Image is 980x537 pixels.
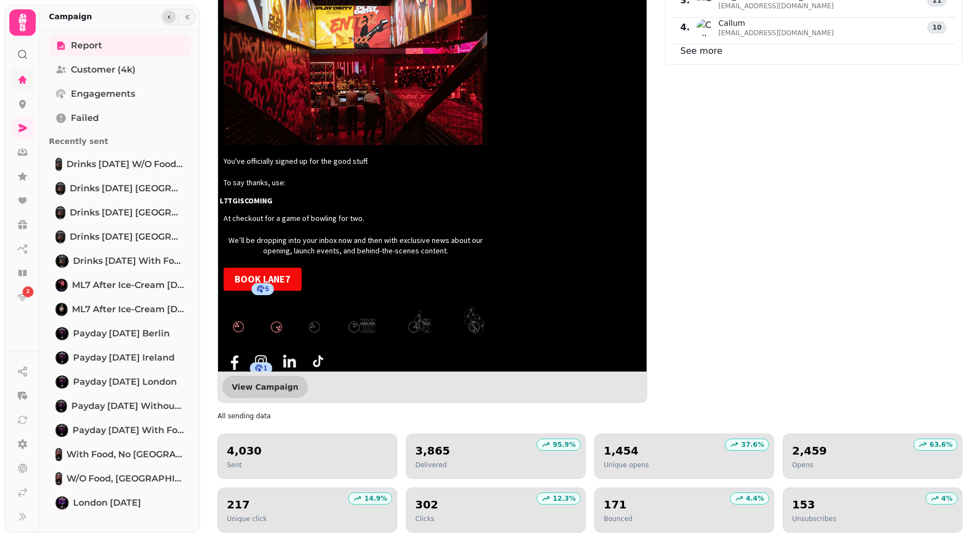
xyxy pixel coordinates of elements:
[57,183,64,194] img: Drinks 9th Aug Berlin
[224,178,286,189] p: To say thanks, use:
[415,514,438,523] p: Clicks
[719,2,834,10] span: [EMAIL_ADDRESS][DOMAIN_NAME]
[66,158,185,171] span: Drinks [DATE] W/O Food, LDN, IRE, [GEOGRAPHIC_DATA] OR ML7
[49,131,191,151] p: Recently sent
[227,514,267,523] p: Unique click
[71,39,102,52] span: Report
[224,156,369,167] p: You've officially signed up for the good stuff.
[224,352,327,370] div: social
[49,178,191,200] a: Drinks 9th Aug BerlinDrinks [DATE] [GEOGRAPHIC_DATA]
[927,21,946,34] div: 10
[309,352,327,370] table: TikTok icon
[49,492,191,514] a: London 19th JulyLondon [DATE]
[57,473,61,484] img: W/O Food, London or Ireland 22nd July
[57,304,66,315] img: ML7 After Ice-Cream 4th August
[49,395,191,417] a: Payday 1st August Without FoodPayday [DATE] Without Food
[604,497,632,512] h2: 171
[26,288,30,296] span: 2
[71,87,135,101] span: Engagements
[49,83,191,105] a: Engagements
[227,461,261,469] p: Sent
[309,352,327,370] img: TikTok
[49,107,191,129] a: Failed
[49,274,191,296] a: ML7 After Ice-Cream 9th AugustML7 After Ice-Cream [DATE]
[70,206,185,219] span: Drinks [DATE] [GEOGRAPHIC_DATA]
[49,11,92,22] h2: Campaign
[224,268,302,291] a: BOOK LANE7
[252,352,270,370] table: Instagram icon
[57,280,66,291] img: ML7 After Ice-Cream 9th August
[57,425,67,436] img: Payday 1st August With Food
[57,328,68,339] img: Payday 1st August Berlin
[57,352,68,363] img: Payday 1st August Ireland
[224,352,241,370] img: Facebook
[604,443,649,458] h2: 1,454
[49,250,191,272] a: Drinks 9th Aug With FoodDrinks [DATE] With Food
[57,256,68,267] img: Drinks 9th Aug With Food
[415,461,450,469] p: Delivered
[281,352,298,370] img: LinkedIn
[227,497,267,512] h2: 217
[72,303,185,316] span: ML7 After Ice-Cream [DATE]
[681,21,690,34] span: 4 .
[252,352,270,370] img: Instagram
[70,230,185,243] span: Drinks [DATE] [GEOGRAPHIC_DATA]
[792,514,836,523] p: Unsubscribes
[719,29,834,37] span: [EMAIL_ADDRESS][DOMAIN_NAME]
[235,273,291,285] span: BOOK LANE7
[66,448,185,461] span: With Food, no [GEOGRAPHIC_DATA] or [GEOGRAPHIC_DATA] [DATE]
[227,443,261,458] h2: 4,030
[49,371,191,393] a: Payday 1st August LondonPayday [DATE] London
[604,514,632,523] p: Bounced
[792,443,827,458] h2: 2,459
[57,231,64,242] img: Drinks 9th Aug London
[364,494,387,503] p: 14.9 %
[73,496,141,510] span: London [DATE]
[49,59,191,81] a: Customer (4k)
[681,46,722,56] a: See more
[49,153,191,175] a: Drinks 9th Aug W/O Food, LDN, IRE, BERLIN OR ML7Drinks [DATE] W/O Food, LDN, IRE, [GEOGRAPHIC_DAT...
[415,497,438,512] h2: 302
[553,440,576,449] p: 95.9 %
[224,213,364,224] p: At checkout for a game of bowling for two.
[57,497,68,508] img: London 19th July
[281,352,298,370] table: LinkedIn icon
[792,461,827,469] p: Opens
[49,226,191,248] a: Drinks 9th Aug LondonDrinks [DATE] [GEOGRAPHIC_DATA]
[12,286,34,308] a: 2
[57,159,61,170] img: Drinks 9th Aug W/O Food, LDN, IRE, BERLIN OR ML7
[746,494,764,503] p: 4.4 %
[71,400,185,413] span: Payday [DATE] Without Food
[71,63,136,76] span: Customer (4k)
[265,285,269,294] span: 5
[929,440,953,449] p: 63.6 %
[49,419,191,441] a: Payday 1st August With FoodPayday [DATE] With Food
[49,323,191,345] a: Payday 1st August BerlinPayday [DATE] Berlin
[415,443,450,458] h2: 3,865
[232,383,298,391] span: View Campaign
[222,376,308,398] button: View Campaign
[224,352,241,370] table: Facebook icon
[49,298,191,320] a: ML7 After Ice-Cream 4th AugustML7 After Ice-Cream [DATE]
[73,375,177,389] span: Payday [DATE] London
[49,202,191,224] a: Drinks 9th Aug IrelandDrinks [DATE] [GEOGRAPHIC_DATA]
[942,494,953,503] p: 4 %
[719,18,834,29] span: Callum
[72,279,185,292] span: ML7 After Ice-Cream [DATE]
[49,347,191,369] a: Payday 1st August IrelandPayday [DATE] Ireland
[73,424,185,437] span: Payday [DATE] With Food
[57,377,68,387] img: Payday 1st August London
[697,19,714,36] img: Callum null
[73,327,170,340] span: Payday [DATE] Berlin
[73,254,185,268] span: Drinks [DATE] With Food
[224,235,487,257] p: We’ll be dropping into your inbox now and then with exclusive news about our opening, launch even...
[264,364,268,373] span: 1
[218,412,428,420] h2: Complete overview of all campaign delivery metrics
[49,468,191,490] a: W/O Food, London or Ireland 22nd JulyW/O Food, [GEOGRAPHIC_DATA] or [GEOGRAPHIC_DATA] [DATE]
[57,449,61,460] img: With Food, no London or Ireland 22nd July
[70,182,185,195] span: Drinks [DATE] [GEOGRAPHIC_DATA]
[792,497,836,512] h2: 153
